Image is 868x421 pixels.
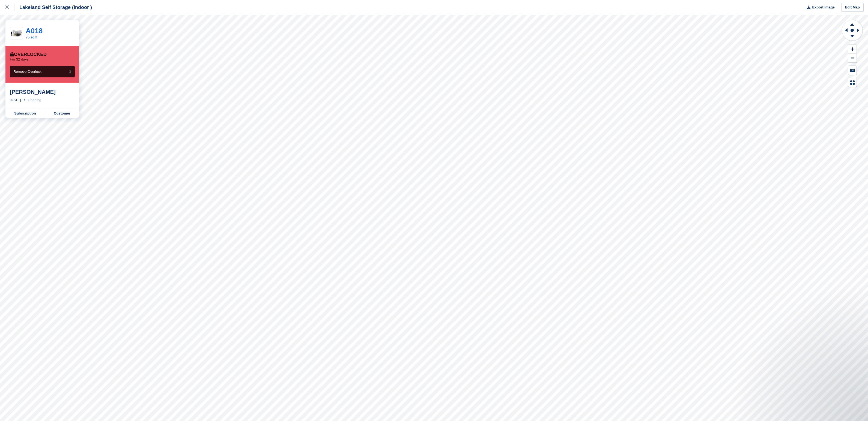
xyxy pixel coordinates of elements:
button: Export Image [804,3,835,12]
a: Customer [45,109,79,118]
a: A018 [26,27,43,35]
button: Zoom Out [848,54,857,63]
p: For 32 days [10,57,29,62]
img: arrow-right-light-icn-cde0832a797a2874e46488d9cf13f60e5c3a73dbe684e267c42b8395dfbc2abf.svg [23,99,26,101]
button: Keyboard Shortcuts [848,66,857,75]
span: Export Image [812,5,834,10]
img: 75.jpg [10,29,23,38]
div: [DATE] [10,97,21,103]
button: Zoom In [848,45,857,54]
span: Remove Overlock [13,70,41,74]
a: Subscription [5,109,45,118]
div: Ongoing [28,97,41,103]
button: Remove Overlock [10,66,75,77]
a: 75 sq ft [26,35,37,39]
div: Lakeland Self Storage (Indoor ) [14,4,92,11]
div: [PERSON_NAME] [10,89,75,95]
div: Overlocked [10,52,47,57]
button: Map Legend [848,78,857,87]
a: Edit Map [841,3,864,12]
